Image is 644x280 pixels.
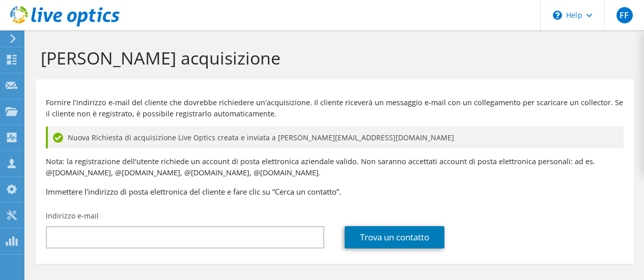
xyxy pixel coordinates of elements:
p: Nota: la registrazione dell'utente richiede un account di posta elettronica aziendale valido. Non... [46,156,624,178]
span: Nuova Richiesta di acquisizione Live Optics creata e inviata a [PERSON_NAME][EMAIL_ADDRESS][DOMAI... [68,132,454,143]
span: FF [617,7,633,23]
label: Indirizzo e-mail [46,211,99,221]
svg: \n [553,11,562,20]
p: Fornire l'indirizzo e-mail del cliente che dovrebbe richiedere un'acquisizione. Il cliente riceve... [46,97,624,119]
h1: [PERSON_NAME] acquisizione [41,47,624,69]
h3: Immettere l'indirizzo di posta elettronica del cliente e fare clic su “Cerca un contatto”. [46,186,624,197]
a: Trova un contatto [345,226,444,248]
